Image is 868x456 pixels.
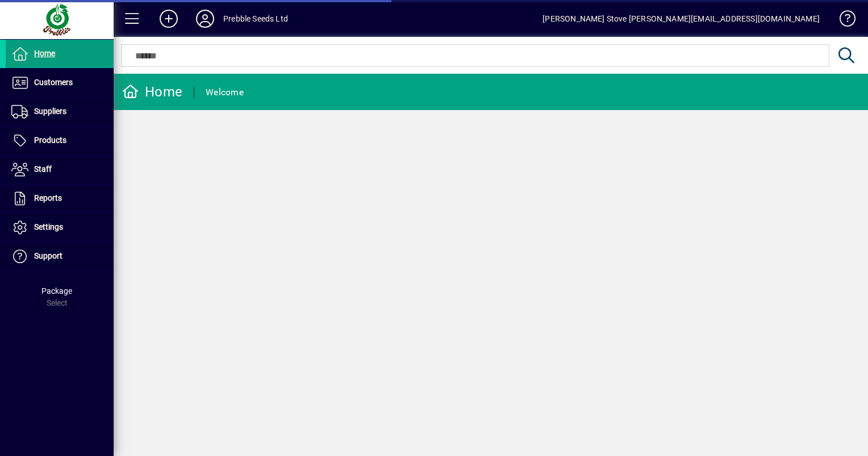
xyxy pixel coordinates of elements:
[34,49,55,58] span: Home
[223,10,288,28] div: Prebble Seeds Ltd
[34,78,73,87] span: Customers
[542,10,820,28] div: [PERSON_NAME] Stove [PERSON_NAME][EMAIL_ADDRESS][DOMAIN_NAME]
[34,164,52,174] span: Staff
[34,222,63,231] span: Settings
[34,107,66,116] span: Suppliers
[6,155,114,184] a: Staff
[41,286,72,295] span: Package
[6,242,114,271] a: Support
[34,251,62,260] span: Support
[6,69,114,97] a: Customers
[6,98,114,126] a: Suppliers
[151,9,187,29] button: Add
[6,184,114,213] a: Reports
[6,126,114,155] a: Products
[6,213,114,242] a: Settings
[34,136,66,145] span: Products
[831,2,854,39] a: Knowledge Base
[187,9,223,29] button: Profile
[122,83,182,101] div: Home
[34,193,62,202] span: Reports
[206,83,244,102] div: Welcome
